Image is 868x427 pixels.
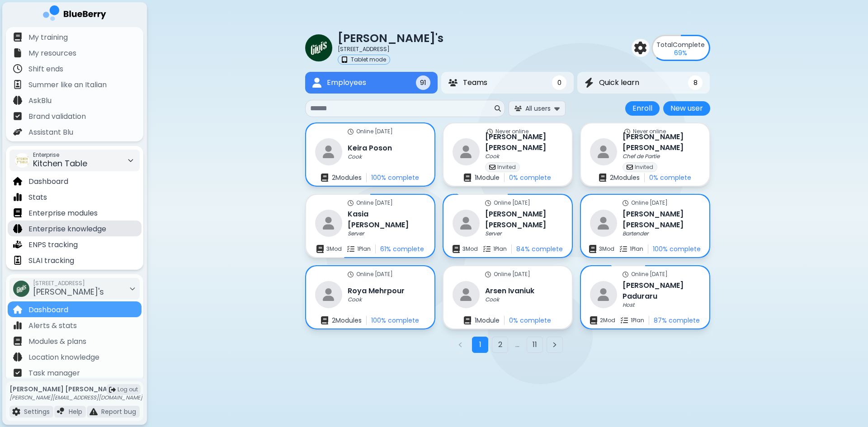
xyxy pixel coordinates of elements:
[485,286,534,296] h3: Arsen Ivaniuk
[13,112,22,121] img: file icon
[580,265,710,329] a: online statusOnline [DATE]restaurant[PERSON_NAME] PaduraruHostmodules2Modtraining plans1Plan87% c...
[13,96,22,105] img: file icon
[557,79,561,87] span: 0
[623,153,660,160] p: Chef de Partie
[590,210,617,237] img: restaurant
[28,239,78,250] p: ENPS tracking
[28,192,47,203] p: Stats
[610,174,640,182] p: 2 Module s
[453,245,460,253] img: modules
[28,64,63,75] p: Shift ends
[599,245,614,253] p: 3 Mod
[357,245,371,253] p: 1 Plan
[13,127,22,136] img: file icon
[15,153,29,168] img: company thumbnail
[554,104,560,113] img: expand
[623,272,628,277] img: online status
[69,408,82,416] p: Help
[624,129,630,135] img: online status
[332,316,362,324] p: 2 Module s
[512,339,523,350] span: ...
[635,164,653,171] p: Invited
[485,296,499,303] p: Cook
[654,316,700,324] p: 87 % complete
[590,281,617,308] img: restaurant
[28,224,106,235] p: Enterprise knowledge
[24,408,50,416] p: Settings
[348,143,392,154] h3: Keira Poson
[621,317,628,324] img: training plans
[338,55,443,65] a: tabletTablet mode
[342,56,347,63] img: tablet
[348,272,354,277] img: online status
[33,158,87,169] span: Kitchen Table
[13,80,22,89] img: file icon
[489,164,495,170] img: invited
[633,128,666,135] p: Never online
[485,200,491,206] img: online status
[599,77,639,88] span: Quick learn
[674,49,687,57] p: 69 %
[12,408,20,416] img: file icon
[494,271,530,278] p: Online [DATE]
[33,286,104,297] span: [PERSON_NAME]'s
[623,209,700,230] h3: [PERSON_NAME] [PERSON_NAME]
[599,174,606,182] img: enrollments
[28,320,77,331] p: Alerts & stats
[90,408,98,416] img: file icon
[371,174,419,182] p: 100 % complete
[312,78,321,88] img: Employees
[631,271,668,278] p: Online [DATE]
[443,194,573,258] a: online statusOnline [DATE]restaurant[PERSON_NAME] [PERSON_NAME]Servermodules3Modtraining plans1Pl...
[631,317,644,324] p: 1 Plan
[634,42,647,54] img: settings
[475,316,500,324] p: 1 Module
[656,41,705,49] p: Complete
[485,131,563,153] h3: [PERSON_NAME] [PERSON_NAME]
[493,245,507,253] p: 1 Plan
[28,95,52,106] p: AskBlu
[443,265,573,329] a: online statusOnline [DATE]restaurantArsen IvaniukCookenrollments1Module0% complete
[348,286,405,296] h3: Roya Mehrpour
[316,245,324,253] img: modules
[693,79,698,87] span: 8
[623,200,628,206] img: online status
[305,265,435,329] a: online statusOnline [DATE]restaurantRoya MehrpourCookenrollments2Modules100% complete
[347,245,354,253] img: training plans
[625,101,660,116] button: Enroll
[28,352,99,363] p: Location knowledge
[13,224,22,233] img: file icon
[28,305,68,315] p: Dashboard
[453,281,480,308] img: restaurant
[9,385,142,393] p: [PERSON_NAME] [PERSON_NAME]
[101,408,136,416] p: Report bug
[28,80,107,90] p: Summer like an Italian
[453,210,480,237] img: restaurant
[590,316,597,324] img: modules
[380,245,424,253] p: 61 % complete
[497,164,516,171] p: Invited
[627,164,633,170] img: invited
[509,101,566,116] button: All users
[315,210,342,237] img: restaurant
[371,316,419,324] p: 100 % complete
[653,245,701,253] p: 100 % complete
[663,101,710,116] button: New user
[13,305,22,314] img: file icon
[13,256,22,265] img: file icon
[631,199,668,206] p: Online [DATE]
[509,316,551,324] p: 0 % complete
[443,122,573,187] a: online statusNever onlinerestaurant[PERSON_NAME] [PERSON_NAME]CookinvitedInvitedenrollments1Modul...
[28,368,80,379] p: Task manager
[620,245,627,253] img: training plans
[348,230,364,237] p: Server
[348,209,425,230] h3: Kasia [PERSON_NAME]
[28,48,76,59] p: My resources
[452,337,468,353] button: Previous page
[462,245,478,253] p: 3 Mod
[348,153,362,160] p: Cook
[13,240,22,249] img: file icon
[525,104,551,113] span: All users
[623,280,700,302] h3: [PERSON_NAME] Paduraru
[315,138,342,165] img: restaurant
